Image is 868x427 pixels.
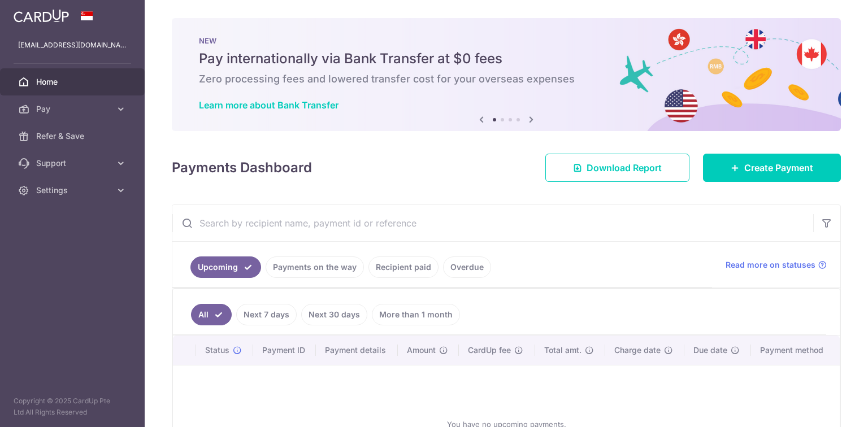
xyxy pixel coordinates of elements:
a: Overdue [443,256,491,278]
span: Download Report [587,161,662,175]
span: Pay [36,103,111,115]
a: Download Report [545,154,689,182]
span: Charge date [614,345,661,356]
p: [EMAIL_ADDRESS][DOMAIN_NAME] [18,40,127,51]
span: Home [36,76,111,88]
img: Bank transfer banner [172,18,841,131]
a: Upcoming [190,256,261,278]
span: Due date [693,345,727,356]
span: CardUp fee [468,345,511,356]
a: Learn more about Bank Transfer [199,99,338,111]
a: Create Payment [703,154,841,182]
span: Status [205,345,229,356]
span: Support [36,158,111,169]
span: Refer & Save [36,130,111,142]
span: Create Payment [744,161,813,175]
h4: Payments Dashboard [172,158,312,178]
a: Payments on the way [266,256,364,278]
input: Search by recipient name, payment id or reference [172,205,813,241]
a: Next 30 days [301,304,367,325]
th: Payment details [316,335,398,365]
a: Read more on statuses [726,259,827,271]
span: Read more on statuses [726,259,815,271]
img: CardUp [14,9,69,23]
th: Payment ID [253,335,316,365]
h6: Zero processing fees and lowered transfer cost for your overseas expenses [199,72,814,86]
a: More than 1 month [372,304,460,325]
a: All [191,304,232,325]
span: Amount [407,345,436,356]
a: Next 7 days [236,304,297,325]
span: Total amt. [544,345,581,356]
span: Settings [36,185,111,196]
h5: Pay internationally via Bank Transfer at $0 fees [199,50,814,68]
p: NEW [199,36,814,45]
a: Recipient paid [368,256,439,278]
th: Payment method [751,335,840,365]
